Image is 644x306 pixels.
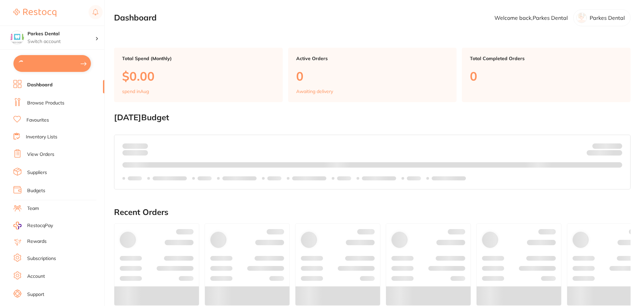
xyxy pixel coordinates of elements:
[136,143,148,149] strong: $0.00
[13,9,56,17] img: Restocq Logo
[198,176,212,181] p: Labels
[27,222,53,229] span: RestocqPay
[494,15,568,21] p: Welcome back, Parkes Dental
[27,82,53,88] a: Dashboard
[470,69,623,83] p: 0
[288,48,457,102] a: Active Orders0Awaiting delivery
[26,117,49,124] a: Favourites
[27,100,64,106] a: Browse Products
[432,176,466,181] p: Labels extended
[27,255,56,262] a: Subscriptions
[114,208,631,217] h2: Recent Orders
[122,56,275,61] p: Total Spend (Monthly)
[587,149,622,157] p: Remaining:
[13,222,53,229] a: RestocqPay
[122,143,148,148] p: Spent:
[609,143,622,149] strong: $NaN
[114,48,283,102] a: Total Spend (Monthly)$0.00spend inAug
[13,222,21,229] img: RestocqPay
[407,176,421,181] p: Labels
[296,56,449,61] p: Active Orders
[26,134,57,140] a: Inventory Lists
[610,151,622,157] strong: $0.00
[27,291,44,298] a: Support
[28,38,95,45] p: Switch account
[27,205,39,212] a: Team
[122,149,148,157] p: month
[27,151,54,158] a: View Orders
[13,5,56,20] a: Restocq Logo
[296,69,449,83] p: 0
[296,89,333,94] p: Awaiting delivery
[114,13,157,23] h2: Dashboard
[222,176,257,181] p: Labels extended
[470,56,623,61] p: Total Completed Orders
[337,176,351,181] p: Labels
[27,187,45,194] a: Budgets
[10,31,24,44] img: Parkes Dental
[114,113,631,122] h2: [DATE] Budget
[27,238,47,245] a: Rewards
[128,176,142,181] p: Labels
[462,48,631,102] a: Total Completed Orders0
[267,176,281,181] p: Labels
[28,31,95,37] h4: Parkes Dental
[592,143,622,148] p: Budget:
[122,69,275,83] p: $0.00
[590,15,625,21] p: Parkes Dental
[292,176,326,181] p: Labels extended
[122,89,149,94] p: spend in Aug
[27,273,45,280] a: Account
[362,176,396,181] p: Labels extended
[153,176,187,181] p: Labels extended
[27,169,47,176] a: Suppliers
